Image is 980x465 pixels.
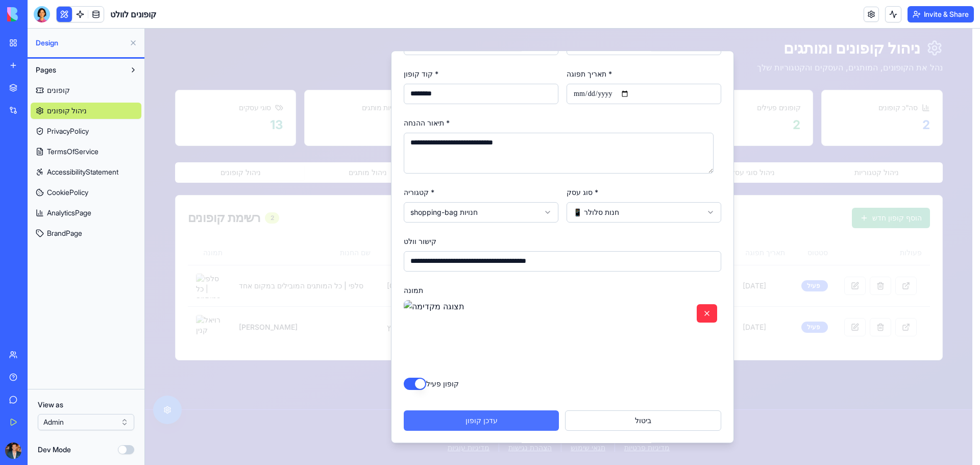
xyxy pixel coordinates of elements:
[259,208,291,217] label: קישור וולט
[36,65,56,75] span: Pages
[31,123,141,139] a: PrivacyPolicy
[31,184,141,201] a: CookiePolicy
[31,82,141,99] a: קופונים
[259,90,305,99] label: תיאור ההנחה *
[31,62,125,78] button: Pages
[281,352,314,359] label: קופון פעיל
[7,7,70,21] img: logo
[422,159,453,168] label: סוג עסק *
[908,6,974,22] button: Invite & Share
[38,445,71,455] label: Dev Mode
[110,8,156,20] span: קופונים לוולט
[420,382,576,402] button: ביטול
[31,164,141,180] a: AccessibilityStatement
[47,106,87,116] span: ניהול קופונים
[259,159,289,168] label: קטגוריה *
[38,400,134,410] label: View as
[31,225,141,241] a: BrandPage
[47,167,118,177] span: AccessibilityStatement
[259,41,293,50] label: קוד קופון *
[31,103,141,119] a: ניהול קופונים
[47,126,89,136] span: PrivacyPolicy
[31,205,141,221] a: AnalyticsPage
[47,146,99,157] span: TermsOfService
[31,143,141,160] a: TermsOfService
[259,382,414,402] button: עדכן קופון
[36,38,125,48] span: Design
[259,272,576,337] img: תצוגה מקדימה
[47,228,82,238] span: BrandPage
[47,85,70,95] span: קופונים
[259,257,278,266] label: תמונה
[422,41,467,50] label: תאריך תפוגה *
[47,208,91,218] span: AnalyticsPage
[47,187,88,198] span: CookiePolicy
[5,443,21,459] img: ACg8ocKImB3NmhjzizlkhQX-yPY2fZynwA8pJER7EWVqjn6AvKs_a422YA=s96-c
